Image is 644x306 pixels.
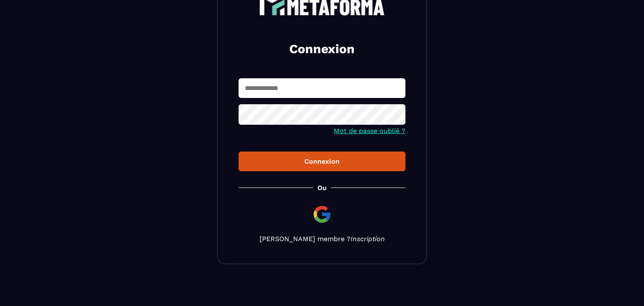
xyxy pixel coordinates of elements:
h2: Connexion [249,41,395,57]
button: Connexion [239,152,405,171]
img: google [312,204,332,224]
p: [PERSON_NAME] membre ? [239,235,405,243]
p: Ou [317,184,327,192]
a: Mot de passe oublié ? [334,127,405,135]
div: Connexion [245,157,399,165]
a: Inscription [351,235,385,243]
